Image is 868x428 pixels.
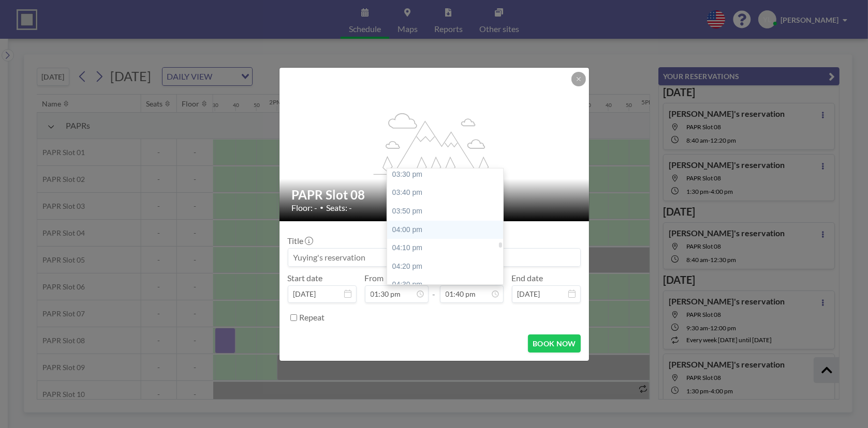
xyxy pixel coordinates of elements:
label: End date [512,273,543,283]
span: Seats: - [327,203,352,213]
input: Yuying's reservation [288,249,580,266]
div: 04:00 pm [387,221,508,239]
div: 04:20 pm [387,257,508,276]
div: 03:50 pm [387,202,508,221]
div: 03:40 pm [387,184,508,202]
div: 03:30 pm [387,165,508,184]
span: Floor: - [292,203,318,213]
h2: PAPR Slot 08 [292,187,578,203]
span: • [320,204,324,211]
div: 04:30 pm [387,276,508,294]
label: From [365,273,384,283]
div: 04:10 pm [387,239,508,257]
label: Start date [288,273,323,283]
label: Title [288,236,312,246]
label: Repeat [300,312,325,323]
span: - [433,277,436,299]
button: BOOK NOW [528,334,580,353]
